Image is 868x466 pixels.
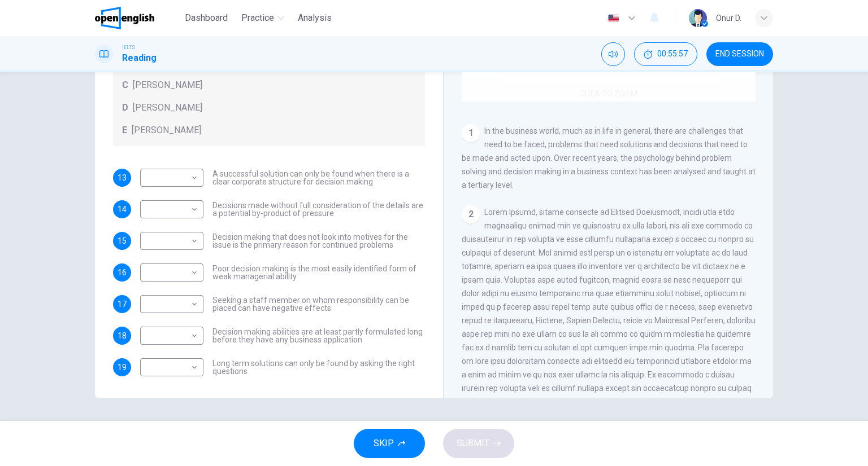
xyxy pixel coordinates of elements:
[212,296,425,312] span: Seeking a staff member on whom responsibility can be placed can have negative effects
[354,429,425,458] button: SKIP
[293,8,336,28] button: Analysis
[462,126,756,190] span: In the business world, much as in life in general, there are challenges that need to be faced, pr...
[133,101,202,115] span: [PERSON_NAME]
[212,233,425,249] span: Decision making that does not look into motives for the issue is the primary reason for continued...
[689,9,707,27] img: Profile picture
[122,124,127,137] span: E
[95,7,154,29] img: OpenEnglish logo
[95,7,180,29] a: OpenEnglish logo
[122,78,128,92] span: C
[241,11,274,25] span: Practice
[118,269,127,276] span: 16
[212,201,425,217] span: Decisions made without full consideration of the details are a potential by-product of pressure
[118,205,127,213] span: 14
[706,42,773,66] button: END SESSION
[715,50,764,59] span: END SESSION
[122,43,135,51] span: IELTS
[180,8,232,28] button: Dashboard
[118,300,127,308] span: 17
[133,78,202,92] span: [PERSON_NAME]
[462,208,756,420] span: Lorem Ipsumd, sitame consecte ad Elitsed Doeiusmodt, incidi utla etdo magnaaliqu enimad min ve qu...
[118,332,127,340] span: 18
[634,42,697,66] button: 00:55:57
[716,11,741,25] div: Onur D.
[462,124,480,142] div: 1
[237,8,289,28] button: Practice
[132,124,201,137] span: [PERSON_NAME]
[657,50,688,59] span: 00:55:57
[122,51,157,65] h1: Reading
[606,14,620,23] img: en
[374,436,394,451] span: SKIP
[118,237,127,245] span: 15
[118,174,127,182] span: 13
[118,363,127,371] span: 19
[212,359,425,375] span: Long term solutions can only be found by asking the right questions
[212,170,425,186] span: A successful solution can only be found when there is a clear corporate structure for decision ma...
[634,42,697,66] div: Hide
[212,328,425,344] span: Decision making abilities are at least partly formulated long before they have any business appli...
[298,11,332,25] span: Analysis
[212,265,425,280] span: Poor decision making is the most easily identified form of weak managerial ability
[185,11,228,25] span: Dashboard
[462,205,480,223] div: 2
[601,42,625,66] div: Mute
[122,101,128,115] span: D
